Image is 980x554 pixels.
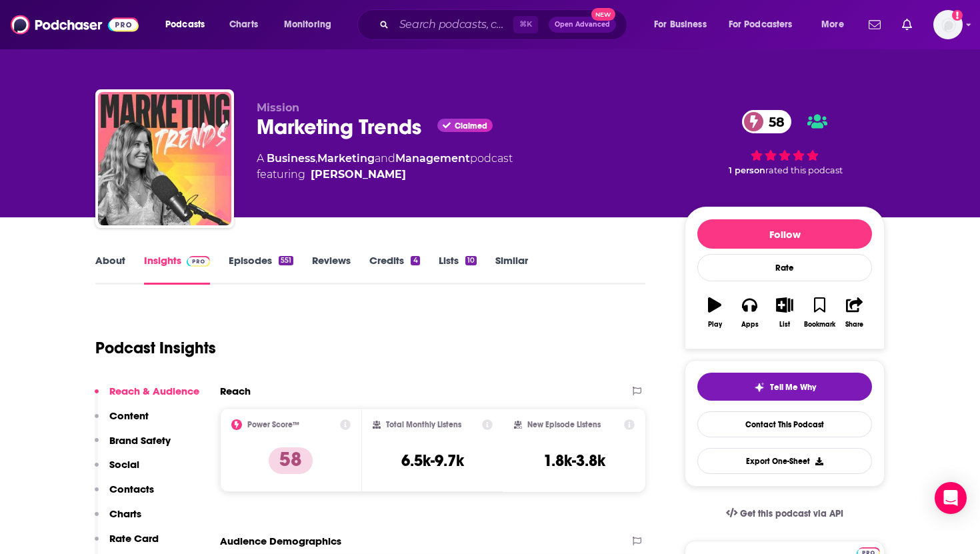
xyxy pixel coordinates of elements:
button: Contacts [95,483,154,507]
button: tell me why sparkleTell Me Why [697,373,872,401]
button: List [767,289,802,337]
span: Monitoring [284,15,331,34]
button: Export One-Sheet [697,448,872,474]
a: Contact This Podcast [697,411,872,437]
a: Credits4 [369,254,419,285]
span: rated this podcast [765,165,843,175]
a: Management [395,152,470,165]
div: Apps [741,321,759,329]
span: For Podcasters [729,15,793,34]
button: Charts [95,507,141,532]
span: 1 person [729,165,765,175]
span: Mission [257,101,299,114]
h2: Reach [220,385,251,397]
p: Content [109,409,149,422]
div: Bookmark [804,321,835,329]
div: [PERSON_NAME] [311,167,406,183]
a: Marketing [317,152,375,165]
button: open menu [645,14,723,35]
button: Reach & Audience [95,385,199,409]
span: featuring [257,167,513,183]
span: Tell Me Why [770,382,816,393]
p: Brand Safety [109,434,171,447]
h2: Audience Demographics [220,535,341,547]
div: Search podcasts, credits, & more... [370,9,640,40]
img: tell me why sparkle [754,382,765,393]
span: Get this podcast via API [740,508,843,519]
div: Play [708,321,722,329]
a: Show notifications dropdown [897,13,917,36]
button: open menu [275,14,349,35]
a: Show notifications dropdown [863,13,886,36]
p: 58 [269,447,313,474]
button: Social [95,458,139,483]
button: Open AdvancedNew [549,17,616,33]
button: Play [697,289,732,337]
button: Brand Safety [95,434,171,459]
span: Charts [229,15,258,34]
div: A podcast [257,151,513,183]
h2: Power Score™ [247,420,299,429]
a: Episodes551 [229,254,293,285]
a: Get this podcast via API [715,497,854,530]
img: Marketing Trends [98,92,231,225]
svg: Add a profile image [952,10,963,21]
span: Podcasts [165,15,205,34]
img: Podchaser Pro [187,256,210,267]
p: Rate Card [109,532,159,545]
a: Lists10 [439,254,477,285]
a: Similar [495,254,528,285]
a: InsightsPodchaser Pro [144,254,210,285]
button: Show profile menu [933,10,963,39]
span: Claimed [455,123,487,129]
div: 58 1 personrated this podcast [685,101,885,184]
div: Open Intercom Messenger [935,482,967,514]
img: Podchaser - Follow, Share and Rate Podcasts [11,12,139,37]
span: 58 [755,110,791,133]
button: Follow [697,219,872,249]
h3: 6.5k-9.7k [401,451,464,471]
h2: Total Monthly Listens [386,420,461,429]
p: Contacts [109,483,154,495]
span: New [591,8,615,21]
h1: Podcast Insights [95,338,216,358]
span: For Business [654,15,707,34]
a: About [95,254,125,285]
button: Content [95,409,149,434]
a: Business [267,152,315,165]
p: Charts [109,507,141,520]
div: List [779,321,790,329]
span: , [315,152,317,165]
div: 551 [279,256,293,265]
a: Reviews [312,254,351,285]
input: Search podcasts, credits, & more... [394,14,513,35]
button: open menu [720,14,812,35]
span: More [821,15,844,34]
div: Share [845,321,863,329]
h3: 1.8k-3.8k [543,451,605,471]
button: open menu [812,14,861,35]
h2: New Episode Listens [527,420,601,429]
button: Apps [732,289,767,337]
a: 58 [742,110,791,133]
button: Bookmark [802,289,837,337]
button: Share [837,289,872,337]
span: Open Advanced [555,21,610,28]
span: and [375,152,395,165]
p: Reach & Audience [109,385,199,397]
button: open menu [156,14,222,35]
div: 10 [465,256,477,265]
a: Charts [221,14,266,35]
div: 4 [411,256,419,265]
p: Social [109,458,139,471]
span: Logged in as kkitamorn [933,10,963,39]
img: User Profile [933,10,963,39]
div: Rate [697,254,872,281]
span: ⌘ K [513,16,538,33]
